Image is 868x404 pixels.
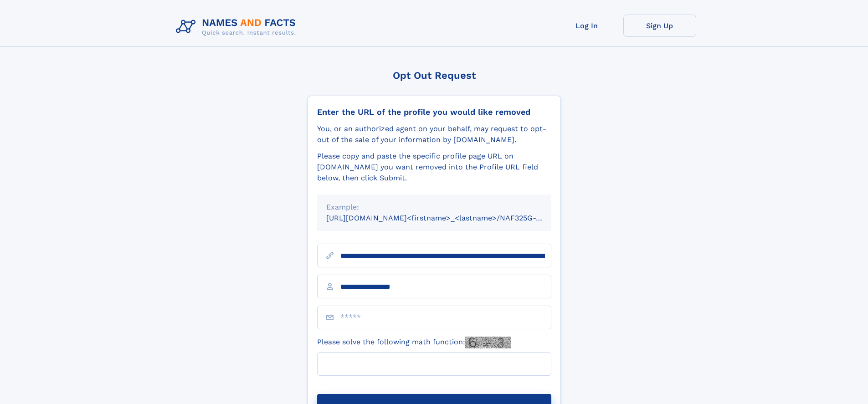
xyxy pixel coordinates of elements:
[326,202,542,213] div: Example:
[317,107,551,117] div: Enter the URL of the profile you would like removed
[550,15,623,37] a: Log In
[308,70,561,81] div: Opt Out Request
[317,151,551,184] div: Please copy and paste the specific profile page URL on [DOMAIN_NAME] you want removed into the Pr...
[326,214,569,222] small: [URL][DOMAIN_NAME]<firstname>_<lastname>/NAF325G-xxxxxxxx
[623,15,696,37] a: Sign Up
[172,15,303,39] img: Logo Names and Facts
[317,123,551,145] div: You, or an authorized agent on your behalf, may request to opt-out of the sale of your informatio...
[317,337,511,348] label: Please solve the following math function:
